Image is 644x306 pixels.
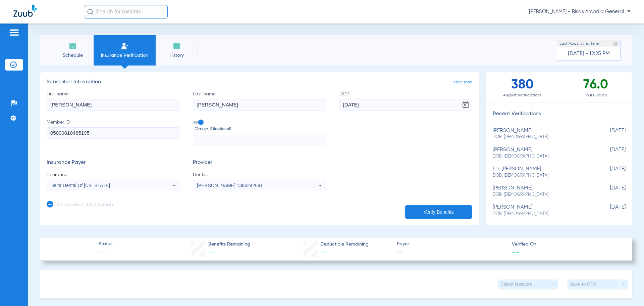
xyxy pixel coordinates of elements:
span: [PERSON_NAME] - Risas Arcadia General [529,8,631,15]
input: First name [47,99,179,111]
img: last sync help info [613,41,618,46]
button: Open calendar [459,98,472,112]
h3: Subscriber Information [47,79,472,86]
div: [PERSON_NAME] [493,128,592,140]
span: [DATE] - 12:25 PM [568,50,610,57]
h3: Insurance Payer [47,160,179,166]
span: Hours Saved [559,92,632,99]
img: Search Icon [87,9,93,15]
span: Dentist [193,171,326,178]
span: Insurance [47,171,179,178]
small: (optional) [214,126,231,133]
span: -- [99,248,112,257]
h3: Recent Verifications [486,111,632,118]
div: la-[PERSON_NAME] [493,166,592,178]
input: Member ID [47,127,179,139]
span: Status [99,241,112,248]
img: Manual Insurance Verification [121,42,129,50]
img: Schedule [69,42,77,50]
div: [PERSON_NAME] [493,147,592,159]
span: Payer [397,241,506,248]
input: Search for patients [84,5,168,18]
label: Last name [193,91,326,111]
span: [DATE] [592,204,626,217]
span: Deductible Remaining [320,241,369,248]
span: -- [320,249,326,255]
input: DOBOpen calendar [339,99,472,111]
h3: Provider [193,160,326,166]
div: [PERSON_NAME] [493,204,592,217]
div: 76.0 [559,72,632,102]
h3: Dependent Information [57,202,113,209]
span: -- [208,249,214,255]
input: Last name [193,99,326,111]
span: DOB: [DEMOGRAPHIC_DATA] [493,154,592,160]
span: [DATE] [592,128,626,140]
span: Schedule [57,52,89,59]
div: [PERSON_NAME] [493,185,592,198]
img: hamburger-icon [9,29,19,37]
span: DOB: [DEMOGRAPHIC_DATA] [493,211,592,217]
span: -- [397,248,506,256]
span: Insurance Verification [99,52,151,59]
span: [DATE] [592,185,626,198]
label: First name [47,91,179,111]
label: DOB [339,91,472,111]
span: DOB: [DEMOGRAPHIC_DATA] [493,134,592,140]
label: Member ID [47,119,179,146]
span: History [161,52,193,59]
span: DOB: [DEMOGRAPHIC_DATA] [493,173,592,179]
span: [PERSON_NAME] 1386242691 [197,183,263,188]
span: Last Appt. Sync Time: [559,40,600,47]
span: Delta Dental Of [US_STATE] [51,183,110,188]
span: Benefits Remaining [208,241,250,248]
span: Group ID [195,126,326,133]
span: DOB: [DEMOGRAPHIC_DATA] [493,192,592,198]
iframe: Chat Widget [610,274,644,306]
div: 380 [486,72,559,102]
span: August Verifications [486,92,559,99]
span: [DATE] [592,147,626,159]
img: Zuub Logo [13,5,37,17]
span: [DATE] [592,166,626,178]
span: Verified On [512,241,621,248]
span: clear form [453,79,472,86]
span: -- [512,249,519,256]
img: History [173,42,181,50]
button: Verify Benefits [405,205,472,219]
